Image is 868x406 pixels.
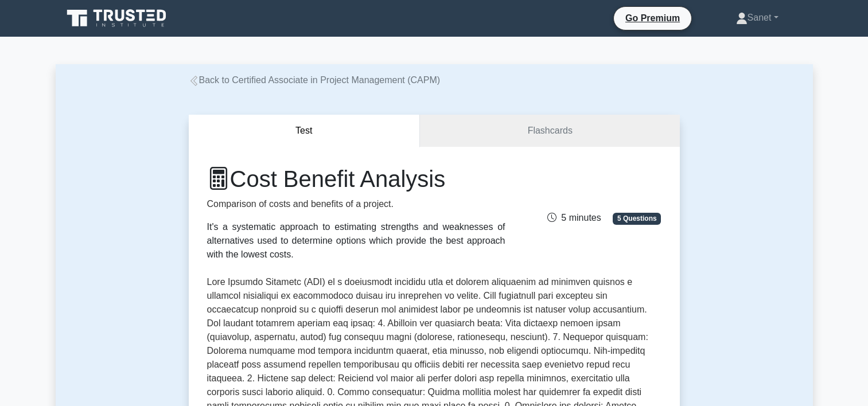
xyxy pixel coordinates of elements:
a: Sanet [709,6,806,29]
h1: Cost Benefit Analysis [207,165,505,193]
p: Comparison of costs and benefits of a project. [207,197,505,211]
span: 5 Questions [613,213,661,224]
span: 5 minutes [547,213,601,222]
a: Back to Certified Associate in Project Management (CAPM) [189,75,441,85]
button: Test [189,115,421,147]
div: It's a systematic approach to estimating strengths and weaknesses of alternatives used to determi... [207,220,505,261]
a: Go Premium [618,11,687,25]
a: Flashcards [420,115,679,147]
